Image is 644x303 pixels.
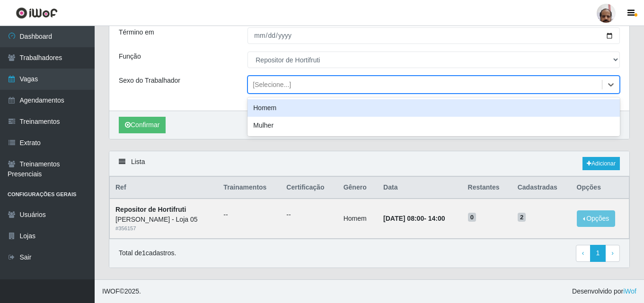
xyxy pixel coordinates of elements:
[383,215,424,222] time: [DATE] 08:00
[428,215,445,222] time: 14:00
[223,210,275,220] ul: --
[102,287,120,295] span: IWOF
[286,210,332,220] ul: --
[378,177,462,199] th: Data
[115,206,186,213] strong: Repositor de Hortifruti
[102,286,141,296] span: © 2025 .
[572,286,636,296] span: Desenvolvido por
[218,177,281,199] th: Trainamentos
[577,210,616,227] button: Opções
[119,27,154,37] label: Término em
[16,7,58,19] img: CoreUI Logo
[119,248,176,258] p: Total de 1 cadastros.
[281,177,337,199] th: Certificação
[571,177,629,199] th: Opções
[623,287,636,295] a: iWof
[247,99,620,117] div: Homem
[518,213,526,222] span: 2
[338,177,378,199] th: Gênero
[582,249,584,257] span: ‹
[247,27,620,44] input: 00/00/0000
[468,213,476,222] span: 0
[576,245,591,262] a: Previous
[119,76,180,86] label: Sexo do Trabalhador
[383,215,445,222] strong: -
[110,177,218,199] th: Ref
[115,215,212,225] div: [PERSON_NAME] - Loja 05
[462,177,512,199] th: Restantes
[605,245,620,262] a: Next
[590,245,606,262] a: 1
[247,117,620,134] div: Mulher
[611,249,614,257] span: ›
[576,245,620,262] nav: pagination
[253,80,291,90] div: [Selecione...]
[582,157,620,170] a: Adicionar
[109,151,629,176] div: Lista
[512,177,571,199] th: Cadastradas
[115,225,212,233] div: # 356157
[338,199,378,238] td: Homem
[119,117,166,133] button: Confirmar
[119,52,141,61] label: Função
